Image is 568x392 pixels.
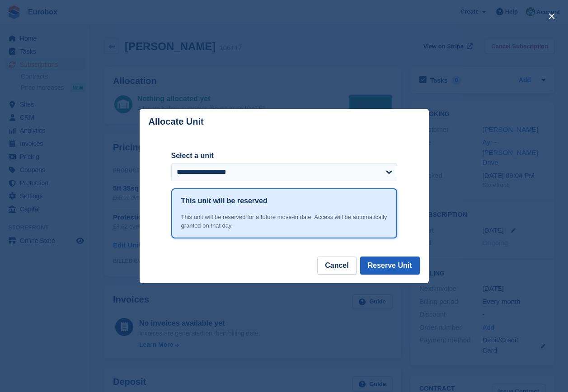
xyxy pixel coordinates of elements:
button: Cancel [317,257,356,275]
h1: This unit will be reserved [181,196,268,206]
label: Select a unit [171,150,397,161]
button: close [545,9,559,23]
button: Reserve Unit [360,257,420,275]
p: Allocate Unit [149,117,204,127]
div: This unit will be reserved for a future move-in date. Access will be automatically granted on tha... [181,213,387,230]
